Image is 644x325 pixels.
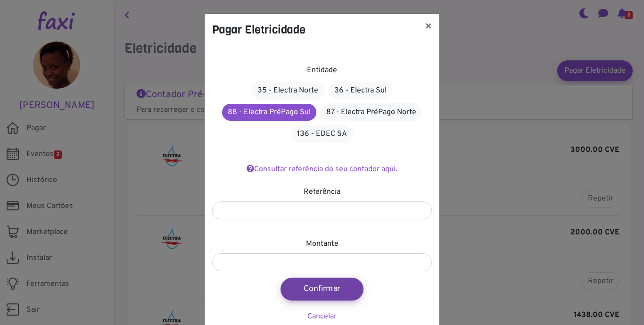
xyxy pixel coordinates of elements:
a: Consultar referência do seu contador aqui. [247,165,397,174]
a: 88 - Electra PréPago Sul [222,104,316,121]
label: Montante [306,238,339,250]
label: Entidade [307,65,337,76]
label: Referência [304,186,340,198]
a: 35 - Electra Norte [251,82,324,100]
button: × [417,14,439,40]
a: 87 - Electra PréPago Norte [320,103,422,121]
h4: Pagar Eletricidade [212,21,305,38]
a: 136 - EDEC SA [291,125,353,143]
a: 36 - Electra Sul [328,82,393,100]
a: Cancelar [307,312,337,321]
button: Confirmar [281,278,363,300]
